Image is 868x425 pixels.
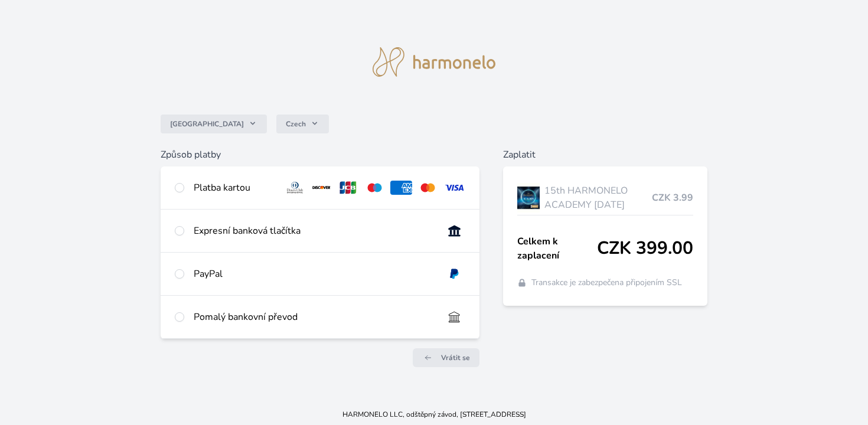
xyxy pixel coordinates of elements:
h6: Způsob platby [161,148,479,162]
span: Vrátit se [441,353,470,362]
span: CZK 3.99 [652,191,693,205]
div: Pomalý bankovní převod [194,310,434,324]
img: diners.svg [284,181,306,195]
img: paypal.svg [443,267,465,281]
button: [GEOGRAPHIC_DATA] [161,115,267,133]
span: CZK 399.00 [597,238,693,259]
span: Celkem k zaplacení [517,234,598,263]
img: logo.svg [373,47,495,77]
span: Transakce je zabezpečena připojením SSL [531,277,682,289]
a: Vrátit se [413,348,479,367]
img: discover.svg [311,181,332,195]
img: onlineBanking_CZ.svg [443,224,465,238]
img: AKADEMIE_2025_virtual_1080x1080_ticket-lo.jpg [517,183,540,212]
h6: Zaplatit [503,148,708,162]
img: jcb.svg [337,181,359,195]
span: [GEOGRAPHIC_DATA] [170,119,244,129]
button: Czech [276,115,329,133]
img: visa.svg [443,181,465,195]
img: amex.svg [390,181,412,195]
div: Expresní banková tlačítka [194,224,434,238]
img: mc.svg [417,181,439,195]
div: Platba kartou [194,181,275,195]
span: Czech [286,119,306,129]
img: bankTransfer_IBAN.svg [443,310,465,324]
span: 15th HARMONELO ACADEMY [DATE] [544,184,652,212]
img: maestro.svg [364,181,386,195]
div: PayPal [194,267,434,281]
